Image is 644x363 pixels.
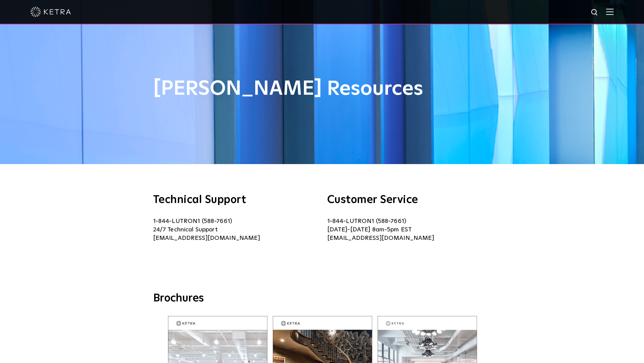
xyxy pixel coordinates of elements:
p: 1-844-LUTRON1 (588-7661) [DATE]-[DATE] 8am-5pm EST [EMAIL_ADDRESS][DOMAIN_NAME] [327,217,491,243]
img: search icon [591,8,599,17]
p: 1-844-LUTRON1 (588-7661) 24/7 Technical Support [153,217,317,243]
a: [EMAIL_ADDRESS][DOMAIN_NAME] [153,235,260,241]
h3: Brochures [153,292,491,306]
img: Hamburger%20Nav.svg [606,8,614,15]
img: ketra-logo-2019-white [30,7,71,17]
h3: Technical Support [153,195,317,205]
h1: [PERSON_NAME] Resources [153,78,491,100]
h3: Customer Service [327,195,491,205]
